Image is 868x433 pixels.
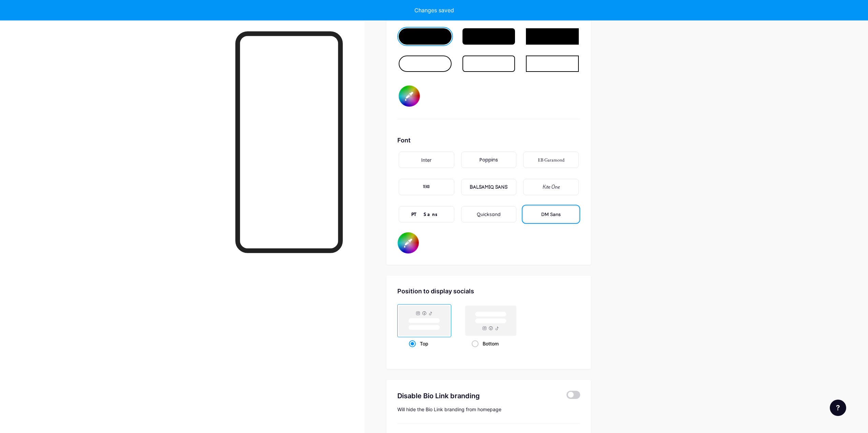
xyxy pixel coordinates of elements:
div: DM Sans [541,211,561,218]
div: Disable Bio Link branding [397,391,557,401]
div: Kite One [543,184,560,191]
div: Will hide the Bio Link branding from homepage [397,406,580,412]
div: TEKO [423,184,430,191]
div: Inter [421,156,431,164]
div: Changes saved [414,6,454,14]
div: Poppins [480,156,498,164]
div: EB Garamond [538,156,564,164]
div: Font [397,136,580,145]
div: Bottom [472,337,510,350]
div: Quicksand [477,211,501,218]
div: Position to display socials [397,287,580,296]
div: Top [409,337,439,350]
div: BALSAMIQ SANS [470,184,507,191]
div: PT Sans [411,211,441,218]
